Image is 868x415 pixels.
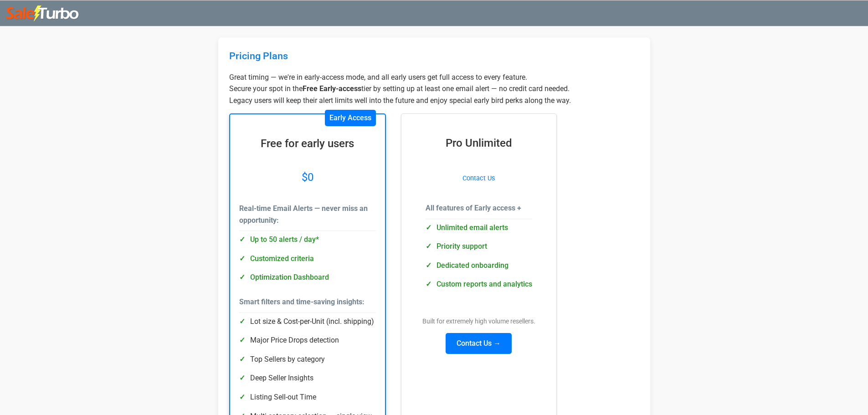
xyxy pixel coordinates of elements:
[261,135,354,152] h2: Free for early users
[239,292,376,313] li: Smart filters and time-saving insights:
[239,332,376,349] li: Major Price Drops detection
[239,250,376,267] li: Customized criteria
[239,231,376,248] li: Up to 50 alerts / day*
[239,389,376,406] li: Listing Sell-out Time
[422,316,535,326] div: Built for extremely high volume resellers.
[426,257,532,274] li: Dedicated onboarding
[239,351,376,368] li: Top Sellers by category
[239,313,376,330] li: Lot size & Cost-per-Unit (incl. shipping)
[462,174,495,182] span: Contact Us
[446,134,512,152] h2: Pro Unlimited
[229,72,639,107] p: Great timing — we're in early-access mode, and all early users get full access to every feature. ...
[426,198,532,219] li: All features of Early access +
[229,48,639,64] h1: Pricing Plans
[239,369,376,387] li: Deep Seller Insights
[446,333,512,354] a: Contact Us →
[426,238,532,255] li: Priority support
[302,169,313,186] div: $0
[325,110,376,126] div: Early Access
[303,84,361,93] strong: Free Early-access
[239,269,376,286] li: Optimization Dashboard
[239,198,376,231] li: Real-time Email Alerts — never miss an opportunity:
[426,219,532,236] li: Unlimited email alerts
[6,5,80,22] img: saleturbo.com logo
[426,276,532,293] li: Custom reports and analytics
